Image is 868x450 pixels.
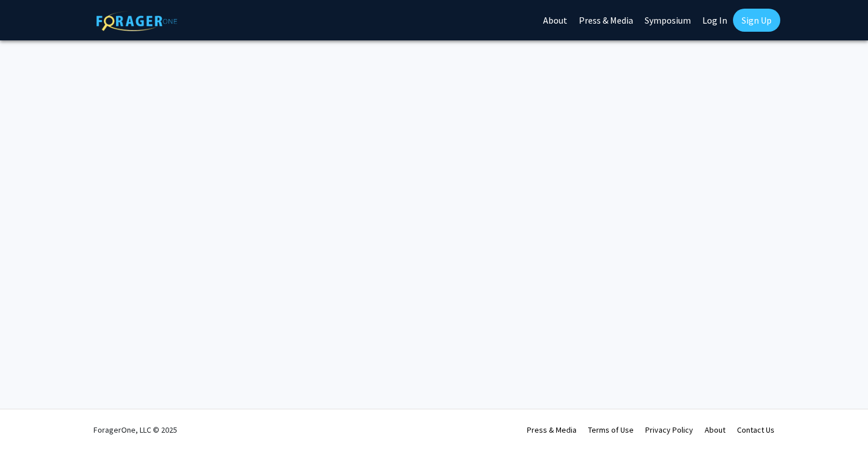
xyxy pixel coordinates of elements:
img: ForagerOne Logo [96,11,177,31]
div: ForagerOne, LLC © 2025 [93,410,177,450]
a: Sign Up [733,9,780,32]
a: Terms of Use [588,425,634,435]
a: Contact Us [737,425,775,435]
a: Privacy Policy [645,425,693,435]
a: About [705,425,725,435]
a: Press & Media [527,425,577,435]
